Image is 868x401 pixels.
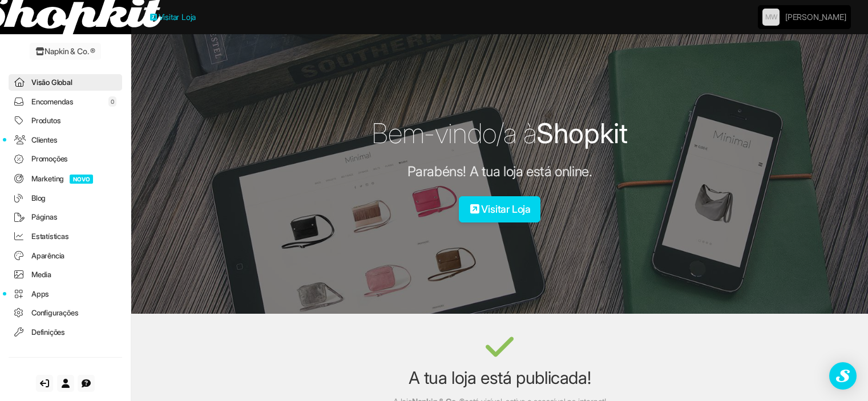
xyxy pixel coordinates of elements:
a: Produtos [9,112,122,129]
a: Promoções [9,151,122,167]
a: Conta [57,375,74,392]
div: Open Intercom Messenger [829,362,857,390]
a: Páginas [9,209,122,225]
a: Apps [9,286,122,302]
a: Suporte [78,375,95,392]
a: Visão Global [9,74,122,91]
h1: Bem-vindo/a à [148,120,851,147]
a: [PERSON_NAME] [785,6,846,29]
span: 0 [108,96,116,107]
a: Configurações [9,305,122,321]
a: Napkin & Co. ® [30,43,101,60]
a: Sair [36,375,53,392]
a: MarketingNOVO [9,170,122,187]
a: Estatísticas [9,228,122,245]
strong: Shopkit [536,116,627,150]
a: Visitar Loja [148,11,196,23]
a: Aparência [9,248,122,264]
a: MW [762,9,780,26]
a: Media [9,266,122,283]
a: Blog [9,190,122,206]
span: NOVO [70,175,93,184]
h3: Parabéns! A tua loja está online. [148,164,851,179]
a: Encomendas0 [9,94,122,110]
a: Visitar Loja [459,196,540,222]
h2: A tua loja está publicada! [148,368,851,387]
a: Definições [9,324,122,341]
a: Clientes [9,132,122,148]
